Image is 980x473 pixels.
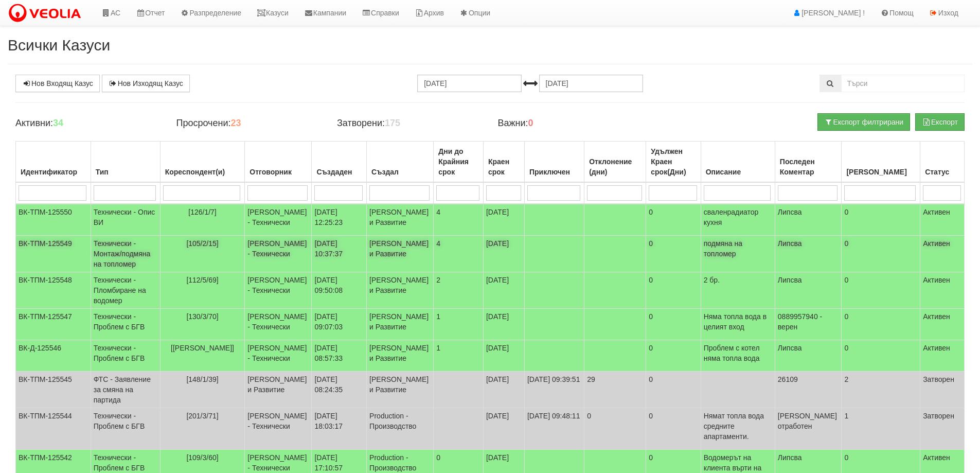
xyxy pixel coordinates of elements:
td: ВК-ТПМ-125544 [16,408,91,450]
th: Идентификатор: No sort applied, activate to apply an ascending sort [16,142,91,183]
th: Краен срок: No sort applied, activate to apply an ascending sort [483,142,524,183]
td: [PERSON_NAME] - Технически [245,340,312,372]
td: Активен [920,236,965,272]
th: Кореспондент(и): No sort applied, activate to apply an ascending sort [160,142,245,183]
p: Проблем с котел няма топла вода [704,343,772,363]
td: 0 [842,272,920,309]
td: 29 [584,372,646,408]
td: Технически - Проблем с БГВ [91,309,160,340]
td: Технически - Проблем с БГВ [91,408,160,450]
div: Удължен Краен срок(Дни) [649,144,698,179]
td: 0 [842,236,920,272]
h4: Затворени: [337,118,482,129]
td: ВК-ТПМ-125550 [16,204,91,236]
td: 0 [646,236,701,272]
td: 0 [842,204,920,236]
td: Активен [920,340,965,372]
div: Статус [923,165,961,179]
td: [DATE] [483,340,524,372]
p: Няма топла вода в целият вход [704,311,772,332]
h4: Просрочени: [176,118,321,129]
p: сваленрадиатор кухня [704,207,772,227]
td: [DATE] [483,272,524,309]
th: Брой Файлове: No sort applied, activate to apply an ascending sort [842,142,920,183]
h4: Важни: [497,118,643,129]
th: Описание: No sort applied, activate to apply an ascending sort [701,142,775,183]
img: VeoliaLogo.png [8,3,86,24]
span: Липсва [778,208,802,216]
td: 0 [584,408,646,450]
th: Последен Коментар: No sort applied, activate to apply an ascending sort [775,142,842,183]
td: [DATE] 09:50:08 [312,272,367,309]
div: Идентификатор [19,165,88,179]
td: [PERSON_NAME] - Технически [245,236,312,272]
td: ВК-ТПМ-125547 [16,309,91,340]
th: Статус: No sort applied, activate to apply an ascending sort [920,142,965,183]
td: [DATE] 09:48:11 [524,408,584,450]
div: Отклонение (дни) [587,154,643,179]
span: 4 [436,239,440,248]
div: Дни до Крайния срок [436,144,480,179]
td: [PERSON_NAME] и Развитие [367,372,434,408]
td: 0 [646,309,701,340]
td: 1 [842,408,920,450]
td: 0 [646,272,701,309]
td: [PERSON_NAME] и Развитие [367,340,434,372]
td: Технически - Опис ВИ [91,204,160,236]
td: 2 [842,372,920,408]
span: [105/2/15] [186,239,218,248]
td: Активен [920,272,965,309]
span: [201/3/71] [186,412,218,420]
span: Липсва [778,453,802,462]
span: [148/1/39] [186,375,218,383]
span: 4 [436,208,440,216]
td: [PERSON_NAME] и Развитие [367,272,434,309]
td: ВК-ТПМ-125548 [16,272,91,309]
p: Нямат топла вода средните апартаменти. [704,411,772,442]
b: 175 [385,118,400,128]
td: [PERSON_NAME] и Развитие [367,309,434,340]
a: Нов Входящ Казус [15,75,100,92]
div: Създал [369,165,431,179]
td: ВК-ТПМ-125549 [16,236,91,272]
td: 0 [646,372,701,408]
span: Липсва [778,239,802,248]
td: [PERSON_NAME] - Технически [245,309,312,340]
td: Затворен [920,408,965,450]
td: [PERSON_NAME] и Развитие [367,204,434,236]
td: [DATE] [483,372,524,408]
div: Описание [704,165,772,179]
td: [DATE] [483,309,524,340]
td: ФТС - Заявление за смяна на партида [91,372,160,408]
td: ВК-ТПМ-125545 [16,372,91,408]
div: [PERSON_NAME] [844,165,917,179]
span: 26109 [778,375,798,383]
span: [[PERSON_NAME]] [171,344,234,352]
th: Отговорник: No sort applied, activate to apply an ascending sort [245,142,312,183]
td: 0 [646,340,701,372]
span: [112/5/69] [186,276,218,284]
b: 0 [528,118,533,128]
a: Нов Изходящ Казус [102,75,190,92]
b: 23 [230,118,241,128]
td: [PERSON_NAME] и Развитие [245,372,312,408]
span: 2 [436,276,440,284]
b: 34 [53,118,63,128]
th: Тип: No sort applied, activate to apply an ascending sort [91,142,160,183]
td: [DATE] [483,204,524,236]
span: 1 [436,344,440,352]
td: [DATE] 18:03:17 [312,408,367,450]
td: Технически - Проблем с БГВ [91,340,160,372]
td: [PERSON_NAME] - Технически [245,408,312,450]
td: [PERSON_NAME] - Технически [245,272,312,309]
span: Липсва [778,344,802,352]
th: Удължен Краен срок(Дни): No sort applied, activate to apply an ascending sort [646,142,701,183]
div: Приключен [527,165,581,179]
div: Тип [94,165,157,179]
th: Приключен: No sort applied, activate to apply an ascending sort [524,142,584,183]
span: 0889957940 - верен [778,312,822,331]
div: Отговорник [247,165,309,179]
td: Затворен [920,372,965,408]
th: Създал: No sort applied, activate to apply an ascending sort [367,142,434,183]
td: 0 [646,408,701,450]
